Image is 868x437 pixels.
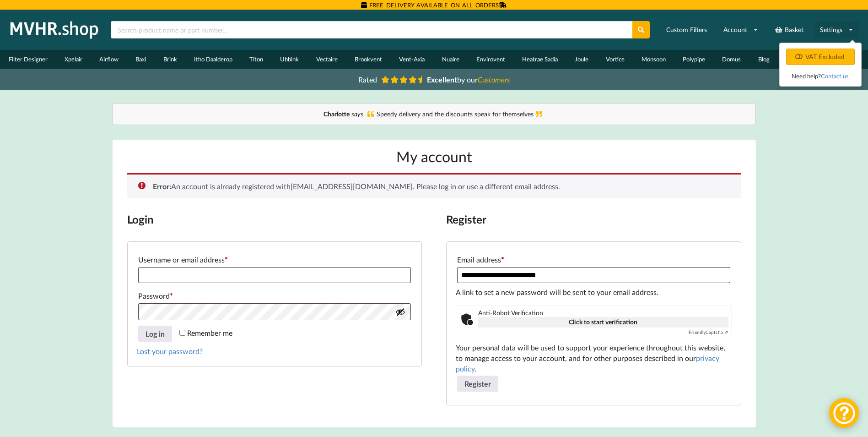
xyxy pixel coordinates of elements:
[821,72,849,80] a: Contact us
[241,50,272,69] a: Titon
[185,50,241,69] a: Itho Daalderop
[346,50,390,69] a: Brookvent
[358,75,377,84] span: Rated
[456,287,731,298] p: A link to set a new password will be sent to your email address.
[395,307,405,317] button: Show password
[187,328,232,337] span: Remember me
[427,75,510,84] span: by our
[456,343,731,374] p: Your personal data will be used to support your experience throughout this website, to manage acc...
[352,72,517,87] a: Rated Excellentby ourCustomers
[307,50,346,69] a: Vectaire
[478,75,510,84] i: Customers
[433,50,468,69] a: Nuaire
[91,50,127,69] a: Airflow
[179,330,185,336] input: Remember me
[689,329,706,335] b: Friendly
[127,147,741,166] h1: My account
[689,329,728,335] a: FriendlyCaptcha ⇗
[153,182,727,191] li: An account is already registered with [EMAIL_ADDRESS][DOMAIN_NAME] . Please log in or use a diffe...
[786,49,855,65] button: VAT Excluded
[127,213,422,227] h2: Login
[138,289,411,303] label: Password
[717,22,764,38] a: Account
[446,213,741,227] h2: Register
[814,22,859,38] a: Settings
[749,50,778,69] a: Blog
[478,317,728,328] button: Click to start verification
[155,50,185,69] a: Brink
[391,50,433,69] a: Vent-Axia
[786,71,855,81] div: Need help?
[127,50,155,69] a: Baxi
[351,110,363,118] i: says
[660,22,713,38] a: Custom Filters
[457,252,730,267] label: Email address
[323,110,350,118] b: Charlotte
[778,50,825,69] a: Short Blogs
[56,50,91,69] a: Xpelair
[6,18,102,41] img: mvhr.shop.png
[456,354,719,373] a: privacy policy
[769,22,809,38] a: Basket
[153,182,171,191] strong: Error:
[111,21,632,38] input: Search product name or part number...
[633,50,674,69] a: Monsoon
[122,109,746,119] div: Speedy delivery and the discounts speak for themselves
[597,50,633,69] a: Vortice
[714,50,749,69] a: Domus
[674,50,714,69] a: Polypipe
[272,50,307,69] a: Ubbink
[478,309,728,317] span: Anti-Robot Verification
[457,376,498,392] button: Register
[138,326,172,342] button: Log in
[566,50,597,69] a: Joule
[513,50,566,69] a: Heatrae Sadia
[138,252,411,267] label: Username or email address
[468,50,513,69] a: Envirovent
[427,75,457,84] b: Excellent
[137,347,203,355] a: Lost your password?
